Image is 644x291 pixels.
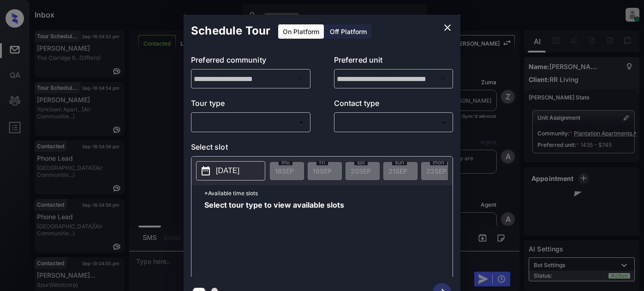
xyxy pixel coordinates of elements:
h2: Schedule Tour [184,15,278,47]
p: *Available time slots [204,185,453,201]
p: Preferred community [191,54,310,69]
div: Off Platform [325,24,371,39]
p: Select slot [191,141,453,156]
p: [DATE] [216,165,239,176]
div: On Platform [278,24,324,39]
p: Contact type [334,98,453,112]
button: [DATE] [196,161,265,180]
button: close [438,18,457,37]
p: Tour type [191,98,310,112]
span: Select tour type to view available slots [204,201,344,275]
p: Preferred unit [334,54,453,69]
